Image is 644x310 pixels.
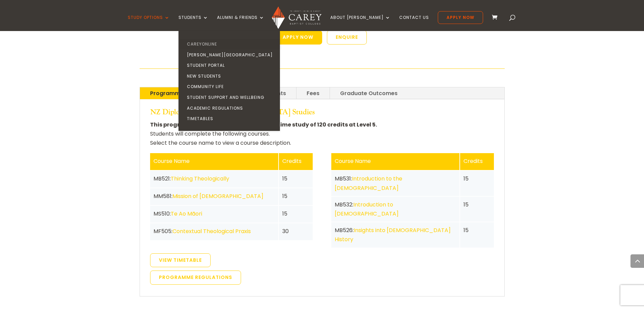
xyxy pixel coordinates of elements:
[438,11,483,24] a: Apply Now
[282,227,309,236] div: 30
[463,157,491,166] div: Credits
[180,60,282,71] a: Student Portal
[296,87,330,99] a: Fees
[180,103,282,114] a: Academic Regulations
[172,227,251,235] a: Contextual Theological Praxis
[282,209,309,218] div: 15
[335,174,456,192] div: MB531:
[150,120,494,153] p: Students will complete the following courses. Select the course name to view a course description.
[153,192,275,201] div: MM581:
[180,71,282,82] a: New Students
[140,87,221,99] a: Programme Structure
[217,15,264,31] a: Alumni & Friends
[180,113,282,124] a: Timetables
[335,157,456,166] div: Course Name
[180,92,282,103] a: Student Support and Wellbeing
[150,108,494,120] h4: NZ Diploma in [DEMOGRAPHIC_DATA] Studies
[128,15,170,31] a: Study Options
[330,15,390,31] a: About [PERSON_NAME]
[180,50,282,60] a: [PERSON_NAME][GEOGRAPHIC_DATA]
[178,15,208,31] a: Students
[171,175,229,182] a: Thinking Theologically
[150,253,211,267] a: View Timetable
[335,200,456,218] div: MB532:
[153,227,275,236] div: MF505:
[171,210,202,218] a: Te Ao Māori
[335,226,456,244] div: MB526:
[463,200,491,209] div: 15
[172,192,263,200] a: Mission of [DEMOGRAPHIC_DATA]
[282,192,309,201] div: 15
[153,209,275,218] div: MS510:
[272,6,321,29] img: Carey Baptist College
[335,226,451,243] a: Insights into [DEMOGRAPHIC_DATA] History
[327,30,367,45] a: Enquire
[330,87,408,99] a: Graduate Outcomes
[463,174,491,183] div: 15
[399,15,429,31] a: Contact Us
[153,157,275,166] div: Course Name
[153,174,275,183] div: MB521:
[180,81,282,92] a: Community Life
[335,175,402,192] a: Introduction to the [DEMOGRAPHIC_DATA]
[274,30,322,45] a: Apply Now
[463,226,491,235] div: 15
[180,39,282,50] a: CareyOnline
[335,201,399,218] a: Introduction to [DEMOGRAPHIC_DATA]
[150,121,377,129] strong: This programme consists of one year of full-time study of 120 credits at Level 5.
[282,157,309,166] div: Credits
[150,271,241,285] a: Programme Regulations
[282,174,309,183] div: 15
